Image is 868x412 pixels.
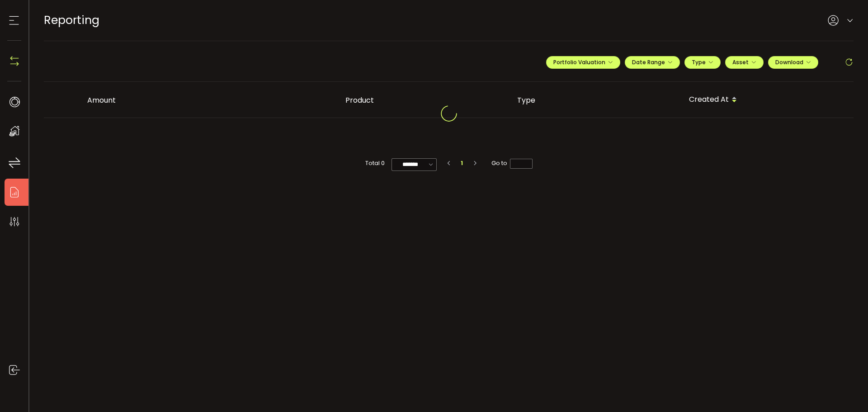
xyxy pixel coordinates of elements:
li: 1 [457,158,467,168]
button: Download [768,56,818,69]
span: Total 0 [365,158,385,168]
button: Asset [725,56,764,69]
span: Portfolio Valuation [553,58,613,66]
img: N4P5cjLOiQAAAABJRU5ErkJggg== [8,54,21,68]
span: Asset [732,58,749,66]
span: Reporting [44,12,99,28]
span: Go to [491,158,533,168]
span: Download [775,58,811,66]
button: Portfolio Valuation [546,56,620,69]
button: Type [684,56,721,69]
span: Type [692,58,713,66]
button: Date Range [625,56,680,69]
span: Date Range [632,58,673,66]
